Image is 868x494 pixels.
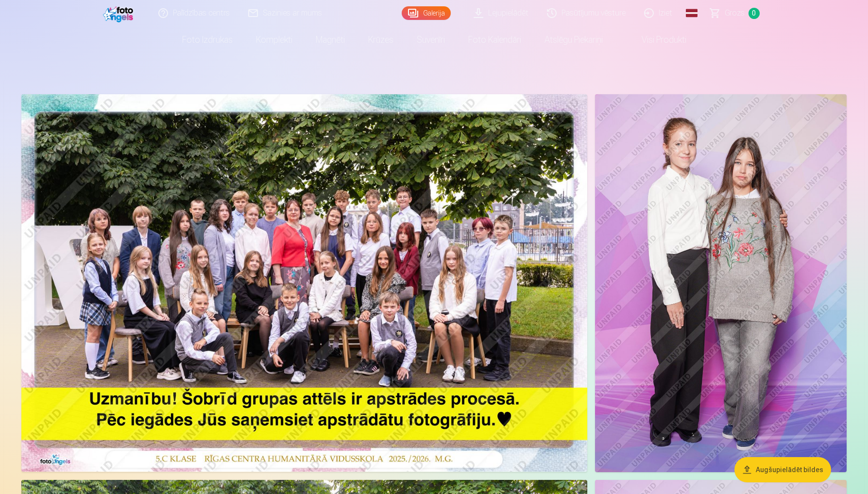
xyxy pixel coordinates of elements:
img: /fa1 [103,4,136,22]
span: 0 [749,8,760,19]
a: Foto kalendāri [457,26,533,53]
a: Komplekti [244,26,304,53]
a: Suvenīri [405,26,457,53]
button: Augšupielādēt bildes [734,457,831,482]
a: Foto izdrukas [170,26,244,53]
a: Galerija [402,6,451,20]
span: Grozs [725,7,745,19]
a: Visi produkti [614,26,698,53]
a: Krūzes [357,26,405,53]
a: Magnēti [304,26,357,53]
a: Atslēgu piekariņi [533,26,614,53]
